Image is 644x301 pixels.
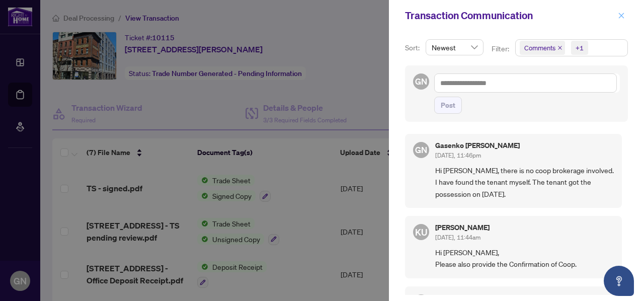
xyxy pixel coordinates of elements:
h5: [PERSON_NAME] [435,224,490,231]
span: close [557,45,562,50]
span: [DATE], 11:44am [435,234,480,241]
span: Newest [432,40,477,55]
div: Transaction Communication [405,8,615,23]
p: Sort: [405,42,422,53]
span: Hi [PERSON_NAME], there is no coop brokerage involved. I have found the tenant myself. The tenant... [435,165,614,200]
button: Open asap [604,266,634,296]
p: Filter: [492,43,511,54]
button: Post [434,97,462,114]
span: KU [415,225,427,239]
span: Comments [520,41,565,55]
span: GN [415,75,427,88]
span: Hi [PERSON_NAME], Please also provide the Confirmation of Coop. [435,247,614,270]
span: [DATE], 11:46pm [435,152,481,159]
h5: Gasenko [PERSON_NAME] [435,142,520,149]
span: Comments [524,43,555,53]
span: close [618,12,625,19]
div: +1 [576,43,584,53]
span: GN [415,143,427,157]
